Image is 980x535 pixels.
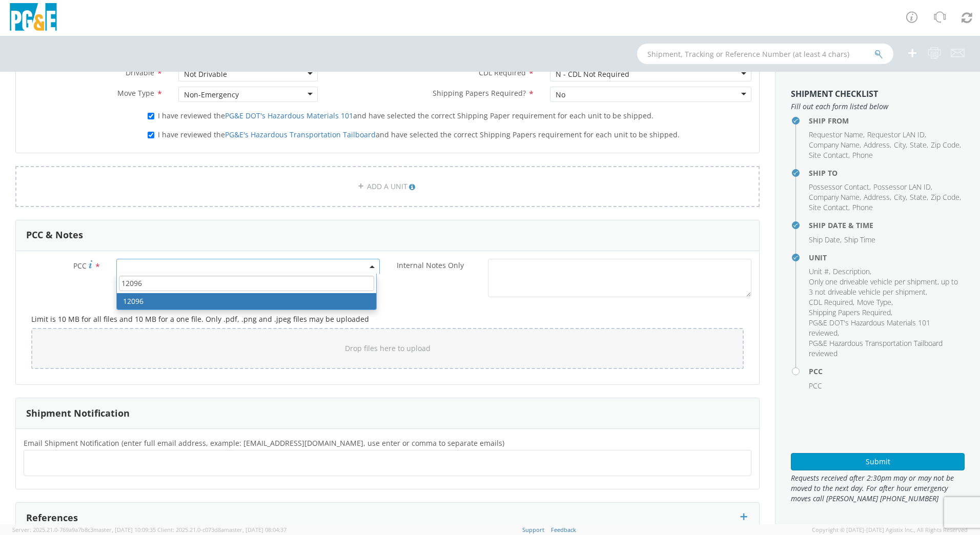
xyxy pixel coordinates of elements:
[809,192,860,202] span: Company Name
[809,266,829,276] span: Unit #
[931,192,959,202] span: Zip Code
[73,261,87,271] span: PCC
[809,169,965,177] h4: Ship To
[791,101,965,112] span: Fill out each form listed below
[809,182,871,192] li: ,
[8,3,59,33] img: pge-logo-06675f144f4cfa6a6814.png
[910,192,927,202] span: State
[479,68,526,77] span: CDL Required
[931,192,961,202] li: ,
[894,192,906,202] span: City
[894,192,907,202] li: ,
[894,140,907,150] li: ,
[809,254,965,261] h4: Unit
[158,130,680,139] span: I have reviewed the and have selected the correct Shipping Papers requirement for each unit to be...
[791,88,878,99] strong: Shipment Checklist
[184,69,227,79] div: Not Drivable
[809,130,863,139] span: Requestor Name
[864,192,890,202] span: Address
[852,150,873,160] span: Phone
[864,192,891,202] li: ,
[184,90,239,100] div: Non-Emergency
[809,318,930,338] span: PG&E DOT's Hazardous Materials 101 reviewed
[833,266,871,277] li: ,
[225,111,353,120] a: PG&E DOT's Hazardous Materials 101
[857,297,893,307] li: ,
[809,235,842,245] li: ,
[15,166,760,207] a: ADD A UNIT
[812,526,968,534] span: Copyright © [DATE]-[DATE] Agistix Inc., All Rights Reserved
[867,130,925,139] span: Requestor LAN ID
[931,140,959,150] span: Zip Code
[809,150,848,160] span: Site Contact
[433,88,526,98] span: Shipping Papers Required?
[809,235,840,244] span: Ship Date
[867,130,926,140] li: ,
[556,69,629,79] div: N - CDL Not Required
[809,277,958,297] span: Only one driveable vehicle per shipment, up to 3 not driveable vehicle per shipment
[117,293,376,310] li: 12096
[26,513,78,523] h3: References
[864,140,890,150] span: Address
[637,44,893,64] input: Shipment, Tracking or Reference Number (at least 4 chars)
[809,307,892,318] li: ,
[809,150,850,160] li: ,
[809,117,965,125] h4: Ship From
[126,68,154,77] span: Drivable
[809,182,869,192] span: Possessor Contact
[809,381,822,390] span: PCC
[157,526,287,533] span: Client: 2025.21.0-c073d8a
[31,315,744,323] h5: Limit is 10 MB for all files and 10 MB for a one file. Only .pdf, .png and .jpeg files may be upl...
[910,140,928,150] li: ,
[809,221,965,229] h4: Ship Date & Time
[225,130,376,139] a: PG&E's Hazardous Transportation Tailboard
[809,202,850,213] li: ,
[809,338,943,358] span: PG&E Hazardous Transportation Tailboard reviewed
[158,111,654,120] span: I have reviewed the and have selected the correct Shipping Paper requirement for each unit to be ...
[791,453,965,470] button: Submit
[397,260,464,270] span: Internal Notes Only
[556,90,565,100] div: No
[894,140,906,150] span: City
[809,297,853,307] span: CDL Required
[809,130,865,140] li: ,
[345,343,431,353] span: Drop files here to upload
[809,140,860,150] span: Company Name
[93,526,156,533] span: master, [DATE] 10:09:35
[844,235,875,244] span: Ship Time
[224,526,287,533] span: master, [DATE] 08:04:37
[809,307,891,317] span: Shipping Papers Required
[24,438,504,448] span: Email Shipment Notification (enter full email address, example: jdoe01@agistix.com, use enter or ...
[809,140,861,150] li: ,
[809,367,965,375] h4: PCC
[809,266,830,277] li: ,
[522,526,544,533] a: Support
[809,297,854,307] li: ,
[864,140,891,150] li: ,
[873,182,931,192] span: Possessor LAN ID
[26,230,83,240] h3: PCC & Notes
[148,113,154,119] input: I have reviewed thePG&E DOT's Hazardous Materials 101and have selected the correct Shipping Paper...
[910,140,927,150] span: State
[791,473,965,504] span: Requests received after 2:30pm may or may not be moved to the next day. For after hour emergency ...
[852,202,873,212] span: Phone
[857,297,891,307] span: Move Type
[910,192,928,202] li: ,
[117,88,154,98] span: Move Type
[931,140,961,150] li: ,
[833,266,870,276] span: Description
[26,408,130,419] h3: Shipment Notification
[809,192,861,202] li: ,
[873,182,932,192] li: ,
[551,526,576,533] a: Feedback
[809,318,962,338] li: ,
[809,202,848,212] span: Site Contact
[809,277,962,297] li: ,
[148,132,154,138] input: I have reviewed thePG&E's Hazardous Transportation Tailboardand have selected the correct Shippin...
[12,526,156,533] span: Server: 2025.21.0-769a9a7b8c3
